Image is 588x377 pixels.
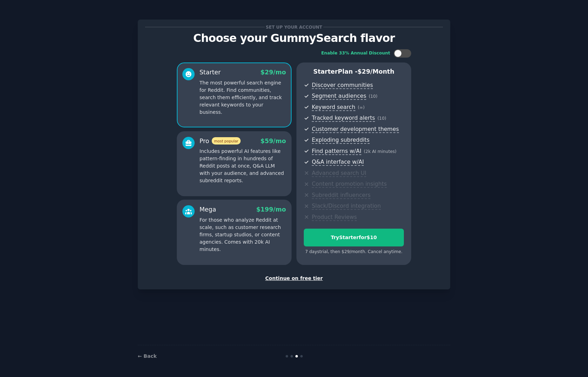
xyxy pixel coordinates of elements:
button: TryStarterfor$10 [304,229,404,246]
div: Continue on free tier [145,275,443,282]
p: Starter Plan - [304,67,404,76]
div: 7 days trial, then $ 29 /month . Cancel anytime. [304,249,404,255]
span: ( 10 ) [377,116,386,121]
span: ( ∞ ) [358,105,365,110]
span: Content promotion insights [312,180,387,188]
div: Enable 33% Annual Discount [321,50,390,57]
span: most popular [212,137,241,145]
div: Starter [199,68,221,77]
div: Try Starter for $10 [304,234,404,241]
span: Tracked keyword alerts [312,114,375,122]
span: Advanced search UI [312,170,366,177]
p: The most powerful search engine for Reddit. Find communities, search them efficiently, and track ... [199,79,286,116]
span: Discover communities [312,82,373,89]
span: $ 59 /mo [261,138,286,145]
span: $ 29 /mo [261,69,286,76]
span: Slack/Discord integration [312,202,381,210]
span: ( 2k AI minutes ) [364,149,397,154]
span: Exploding subreddits [312,136,369,144]
p: Includes powerful AI features like pattern-finding in hundreds of Reddit posts at once, Q&A LLM w... [199,148,286,184]
span: Set up your account [265,23,324,31]
span: Q&A interface w/AI [312,158,364,166]
span: ( 10 ) [369,94,377,99]
div: Pro [199,137,241,146]
span: Find patterns w/AI [312,148,361,155]
span: Keyword search [312,104,355,111]
p: Choose your GummySearch flavor [145,32,443,44]
span: $ 29 /month [357,68,394,75]
a: ← Back [138,353,157,359]
span: Customer development themes [312,126,399,133]
p: For those who analyze Reddit at scale, such as customer research firms, startup studios, or conte... [199,216,286,253]
span: Subreddit influencers [312,192,370,199]
span: Product Reviews [312,214,357,221]
span: $ 199 /mo [256,206,286,213]
div: Mega [199,205,216,214]
span: Segment audiences [312,93,366,100]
